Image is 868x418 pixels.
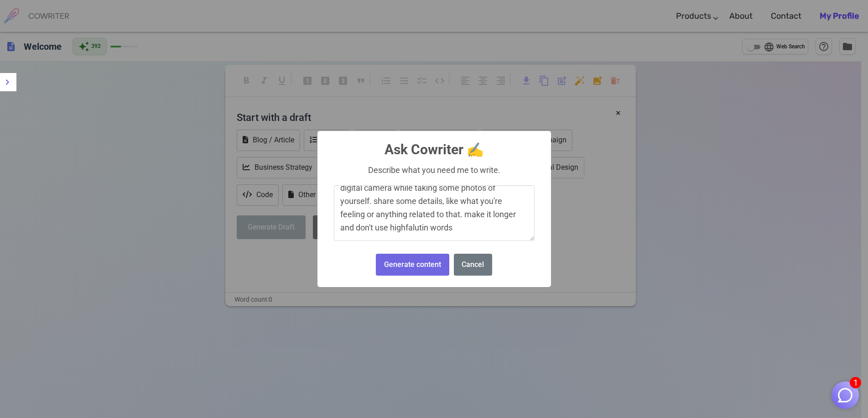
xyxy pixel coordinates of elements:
[454,254,492,276] button: Cancel
[837,387,854,404] img: Close chat
[850,377,861,388] span: 1
[376,254,449,276] button: Generate content
[317,131,551,157] h2: Ask Cowriter ✍️
[330,165,537,175] div: Describe what you need me to write.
